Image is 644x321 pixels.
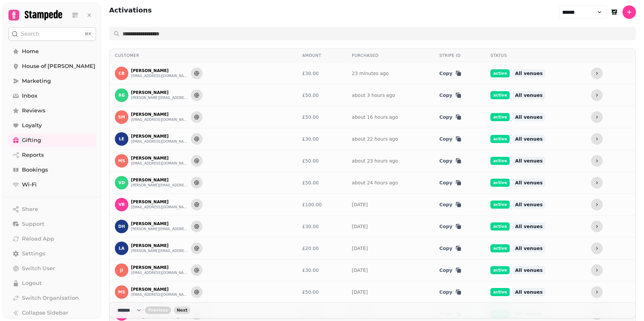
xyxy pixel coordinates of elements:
a: [DATE] [352,246,368,251]
div: £50.00 [302,114,341,120]
div: £30.00 [302,136,341,142]
span: Collapse Sidebar [22,309,68,317]
div: Amount [302,53,341,58]
a: about 23 hours ago [352,158,398,164]
span: active [490,69,510,77]
span: All venues [512,288,545,296]
button: Copy [439,92,462,99]
button: more [591,155,603,167]
span: active [490,222,510,230]
button: Logout [8,277,96,290]
h2: Activations [109,5,152,19]
p: [PERSON_NAME] [131,68,188,73]
span: All venues [512,201,545,209]
a: Wi-Fi [8,178,96,191]
a: about 16 hours ago [352,114,398,120]
span: active [490,113,510,121]
span: active [490,135,510,143]
span: All venues [512,179,545,187]
button: Copy [439,201,462,208]
span: JI [120,268,123,273]
a: [DATE] [352,202,368,207]
span: Switch Organisation [22,294,79,302]
span: All venues [512,91,545,99]
span: All venues [512,157,545,165]
span: Share [22,205,38,213]
span: RG [118,93,125,98]
p: [PERSON_NAME] [131,134,188,139]
a: about 24 hours ago [352,180,398,185]
button: more [591,199,603,210]
a: 23 minutes ago [352,71,389,76]
p: [PERSON_NAME] [131,177,188,183]
button: more [591,68,603,79]
span: Inbox [22,92,37,100]
span: LE [119,137,124,141]
button: more [591,90,603,101]
div: Stripe ID [439,53,480,58]
button: Copy [439,289,462,295]
button: Copy [439,114,462,120]
p: [PERSON_NAME] [131,287,188,292]
a: Reviews [8,104,96,117]
p: Search [21,30,39,38]
button: Copy [439,136,462,142]
span: Reports [22,151,44,159]
button: Send to [191,286,202,298]
div: £100.00 [302,201,341,208]
div: £20.00 [302,245,341,252]
span: Previous [148,308,168,312]
span: Marketing [22,77,51,85]
button: [PERSON_NAME][EMAIL_ADDRESS][PERSON_NAME][DOMAIN_NAME] [131,183,188,188]
a: Inbox [8,89,96,103]
div: £30.00 [302,267,341,274]
button: [EMAIL_ADDRESS][DOMAIN_NAME] [131,292,188,297]
button: Copy [439,267,462,274]
button: Reload App [8,232,96,246]
div: £50.00 [302,157,341,164]
span: active [490,179,510,187]
span: LA [119,246,125,251]
span: Logout [22,279,42,287]
a: Home [8,45,96,58]
span: active [490,201,510,209]
div: ⌘K [83,30,93,38]
p: [PERSON_NAME] [131,265,188,270]
a: Settings [8,247,96,260]
button: [EMAIL_ADDRESS][DOMAIN_NAME] [131,73,188,79]
span: active [490,266,510,274]
span: active [490,157,510,165]
a: about 22 hours ago [352,136,398,142]
a: Reports [8,148,96,162]
span: Wi-Fi [22,181,37,189]
button: Send to [191,243,202,254]
button: [EMAIL_ADDRESS][DOMAIN_NAME] [131,205,188,210]
span: Gifting [22,136,41,144]
span: VD [118,180,125,185]
button: [EMAIL_ADDRESS][DOMAIN_NAME] [131,117,188,122]
span: All venues [512,135,545,143]
span: active [490,91,510,99]
span: Reviews [22,107,45,115]
button: [PERSON_NAME][EMAIL_ADDRESS][DOMAIN_NAME] [131,226,188,232]
span: DH [118,224,125,229]
button: more [591,177,603,188]
a: [DATE] [352,267,368,273]
button: Search⌘K [8,27,96,41]
button: Collapse Sidebar [8,306,96,320]
p: [PERSON_NAME] [131,90,188,95]
a: [DATE] [352,224,368,229]
button: [PERSON_NAME][EMAIL_ADDRESS][DOMAIN_NAME] [131,95,188,101]
a: [DATE] [352,289,368,295]
div: Purchased [352,53,429,58]
button: more [591,286,603,298]
button: Share [8,203,96,216]
span: Reload App [22,235,54,243]
a: about 3 hours ago [352,93,395,98]
div: £50.00 [302,289,341,295]
span: All venues [512,266,545,274]
button: more [591,111,603,123]
span: Support [22,220,44,228]
button: Send to [191,264,202,276]
button: [EMAIL_ADDRESS][DOMAIN_NAME] [131,139,188,144]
